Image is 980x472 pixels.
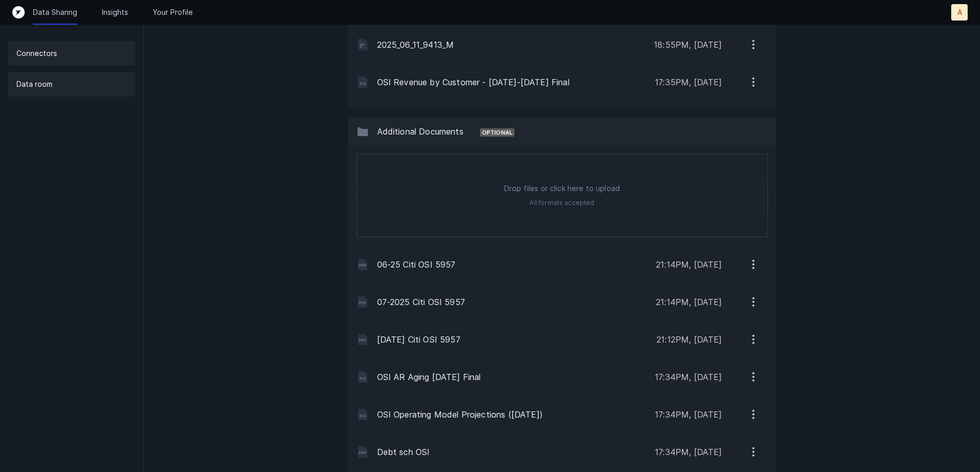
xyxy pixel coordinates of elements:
p: 17:34PM, [DATE] [655,371,722,383]
a: Data room [8,72,135,97]
img: 13c8d1aa17ce7ae226531ffb34303e38.svg [357,125,369,138]
a: Data Sharing [33,7,77,17]
p: 21:14PM, [DATE] [656,296,722,308]
img: 4c1c1a354918672bc79fcf756030187a.svg [357,333,369,346]
img: 4c1c1a354918672bc79fcf756030187a.svg [357,446,369,458]
img: 296775163815d3260c449a3c76d78306.svg [357,76,369,88]
a: Your Profile [153,7,193,17]
img: 296775163815d3260c449a3c76d78306.svg [357,408,369,421]
img: 4c1c1a354918672bc79fcf756030187a.svg [357,258,369,271]
p: Debt sch OSI [377,446,647,458]
img: 296775163815d3260c449a3c76d78306.svg [357,371,369,383]
p: 17:34PM, [DATE] [655,408,722,421]
p: 18:55PM, [DATE] [654,39,722,51]
p: Data room [16,78,52,90]
p: 2025_06_11_9413_M [377,39,646,51]
span: Additional Documents [377,126,464,137]
a: Insights [102,7,128,17]
p: Connectors [16,47,57,60]
img: 4c1c1a354918672bc79fcf756030187a.svg [357,296,369,308]
p: 06-25 Citi OSI 5957 [377,258,648,271]
a: Connectors [8,41,135,66]
p: 17:35PM, [DATE] [655,76,722,88]
p: 21:12PM, [DATE] [656,333,722,346]
p: OSI Operating Model Projections ([DATE]) [377,408,647,421]
p: 17:34PM, [DATE] [655,446,722,458]
div: Optional [480,128,514,137]
button: A [951,4,968,21]
p: A [957,7,962,17]
p: 21:14PM, [DATE] [656,258,722,271]
p: 07-2025 Citi OSI 5957 [377,296,648,308]
img: c824d0ef40f8c5df72e2c3efa9d5d0aa.svg [357,39,369,51]
p: OSI AR Aging [DATE] Final [377,371,647,383]
p: OSI Revenue by Customer - [DATE]-[DATE] Final [377,76,647,88]
p: [DATE] Citi OSI 5957 [377,333,649,346]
